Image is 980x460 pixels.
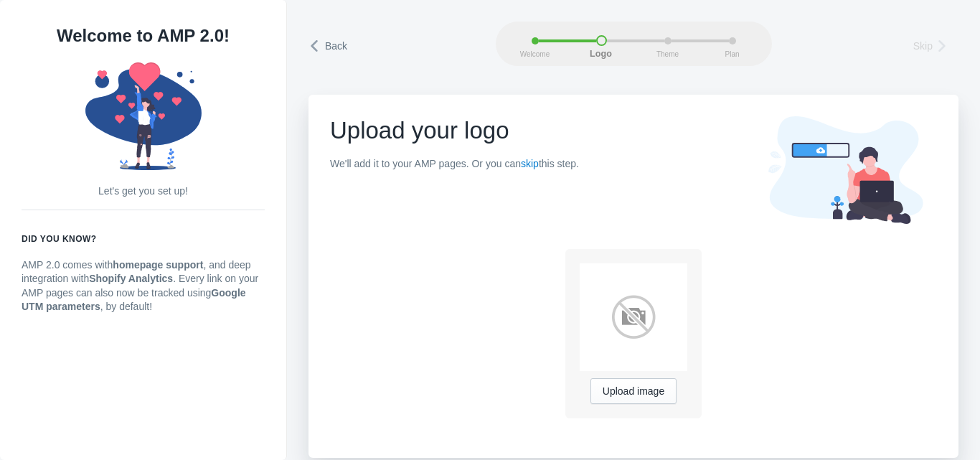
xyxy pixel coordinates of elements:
h6: Did you know? [22,232,265,246]
p: AMP 2.0 comes with , and deep integration with . Every link on your AMP pages can also now be tra... [22,258,265,314]
strong: homepage support [113,259,203,271]
span: Welcome [517,50,553,58]
iframe: Drift Widget Chat Controller [908,388,963,443]
h1: Welcome to AMP 2.0! [22,22,265,50]
p: We'll add it to your AMP pages. Or you can this step. [330,157,579,172]
span: Back [325,39,347,53]
button: Upload image [590,378,677,404]
a: Back [308,35,349,55]
a: skip [521,158,539,169]
span: Theme [650,50,686,58]
strong: Google UTM parameters [22,287,246,313]
a: Skip [913,35,955,55]
h1: Upload your logo [330,116,579,145]
span: Upload image [603,386,664,398]
strong: Shopify Analytics [89,273,173,284]
span: Logo [583,50,619,60]
span: Plan [715,50,750,58]
p: Let's get you set up! [22,184,265,199]
img: no-image-available.png [580,263,687,371]
span: Skip [913,39,933,53]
